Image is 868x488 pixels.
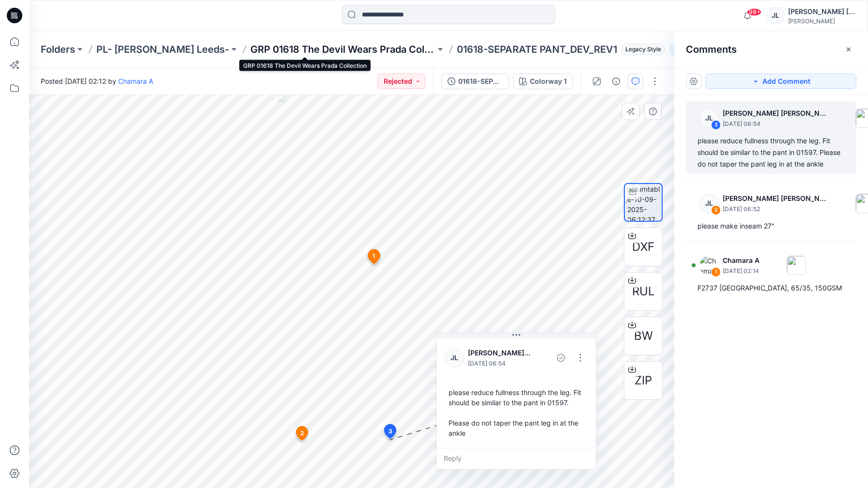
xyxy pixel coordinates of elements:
div: 3 [711,120,721,130]
p: [DATE] 06:52 [723,204,828,214]
span: ZIP [635,372,652,389]
p: [DATE] 06:54 [468,359,532,368]
span: 2 [300,429,304,438]
p: [DATE] 02:14 [723,266,759,276]
span: 99+ [747,8,761,16]
div: please make inseam 27" [697,220,845,232]
button: Legacy Style [617,43,666,56]
span: BW [634,327,653,345]
div: [PERSON_NAME] [PERSON_NAME] [788,6,856,17]
span: DXF [632,238,654,256]
p: 01618-SEPARATE PANT_DEV_REV1 [457,43,617,56]
button: Details [608,74,624,89]
div: 01618-SEPARATE PANT_DEV_REV1 [458,76,503,87]
span: 1 [372,252,375,260]
a: GRP 01618 The Devil Wears Prada Collection [250,43,435,56]
p: [PERSON_NAME] [PERSON_NAME] [468,347,532,359]
a: Chamara A [118,77,153,85]
h2: Comments [686,44,737,55]
div: 1 [711,267,721,277]
div: JL [767,7,784,24]
button: 32 [669,43,701,56]
div: [PERSON_NAME] [788,17,856,25]
div: JL [445,348,464,367]
div: please reduce fullness through the leg. Fit should be similar to the pant in 01597. Please do not... [697,135,845,170]
div: 2 [711,205,721,215]
span: 3 [388,427,392,436]
span: Posted [DATE] 02:12 by [41,76,153,86]
div: Colorway 1 [530,76,567,87]
p: [PERSON_NAME] [PERSON_NAME] [723,107,828,119]
span: Legacy Style [621,44,666,55]
div: Reply [437,448,596,469]
p: [PERSON_NAME] [PERSON_NAME] [723,193,828,204]
button: 01618-SEPARATE PANT_DEV_REV1 [441,74,509,89]
img: Chamara A [699,256,719,275]
p: Chamara A [723,255,759,266]
p: [DATE] 06:54 [723,119,828,129]
div: please reduce fullness through the leg. Fit should be similar to the pant in 01597. Please do not... [445,383,588,442]
button: Colorway 1 [513,74,573,89]
a: Folders [41,43,75,56]
div: F2737 [GEOGRAPHIC_DATA], 65/35, 150GSM [697,282,845,294]
div: JL [699,194,719,213]
img: turntable-10-09-2025-06:12:37 [627,184,662,221]
div: JL [699,108,719,128]
span: RUL [632,283,655,300]
button: Add Comment [705,74,856,89]
a: PL- [PERSON_NAME] Leeds- [96,43,229,56]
